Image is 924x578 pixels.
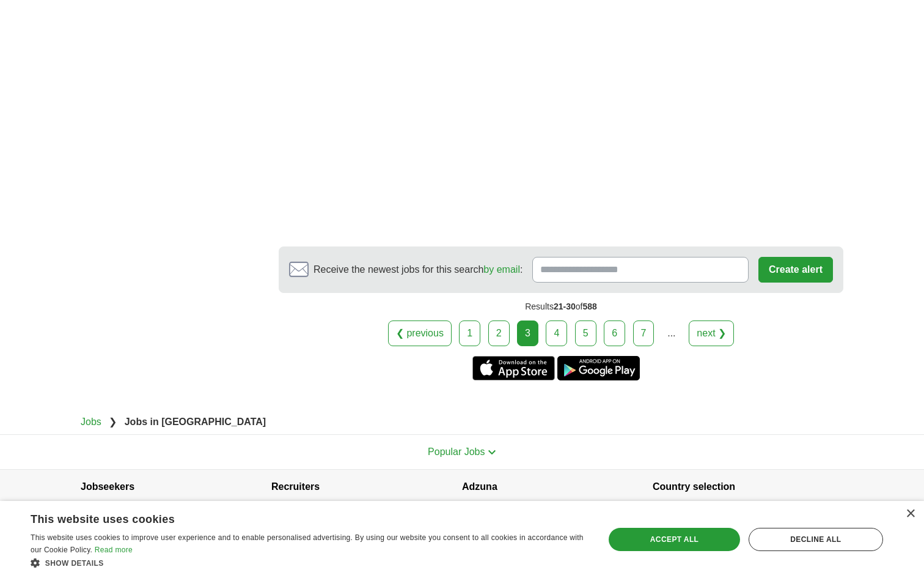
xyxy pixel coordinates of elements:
[31,508,557,527] div: This website uses cookies
[604,320,625,346] a: 6
[81,417,101,427] a: Jobs
[517,320,538,346] div: 3
[483,264,520,275] a: by email
[279,293,843,320] div: Results of
[31,557,587,569] div: Show details
[109,417,117,427] span: ❯
[554,302,576,311] span: 21-30
[609,528,739,551] div: Accept all
[388,320,452,346] a: ❮ previous
[95,546,133,554] a: Read more, opens a new window
[653,470,843,504] h4: Country selection
[689,320,734,346] a: next ❯
[125,417,266,427] strong: Jobs in [GEOGRAPHIC_DATA]
[313,262,522,277] span: Receive the newest jobs for this search :
[582,302,596,311] span: 588
[906,509,915,519] div: Close
[31,533,584,554] span: This website uses cookies to improve user experience and to enable personalised advertising. By u...
[749,528,883,551] div: Decline all
[488,450,496,455] img: toggle icon
[575,320,596,346] a: 5
[472,356,555,380] a: Get the iPhone app
[659,321,684,346] div: ...
[758,257,833,283] button: Create alert
[428,446,485,457] span: Popular Jobs
[45,559,104,568] span: Show details
[488,320,510,346] a: 2
[459,320,480,346] a: 1
[546,320,567,346] a: 4
[633,320,654,346] a: 7
[557,356,640,380] a: Get the Android app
